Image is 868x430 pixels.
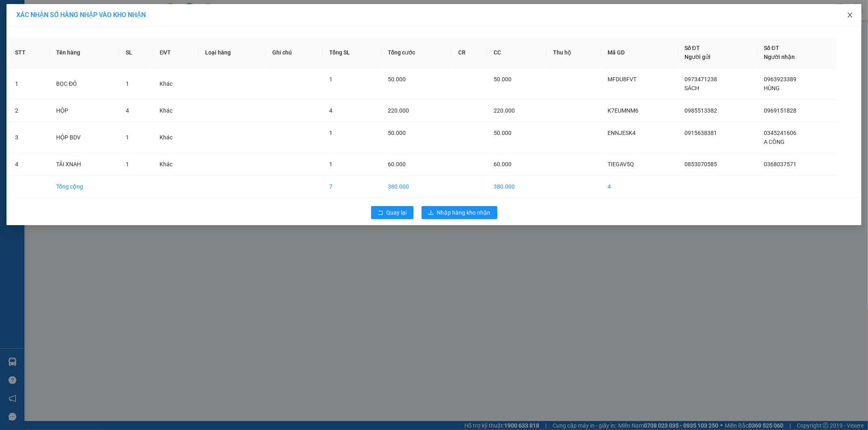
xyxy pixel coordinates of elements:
[266,37,322,68] th: Ghi chú
[50,68,119,100] td: BỌC ĐỎ
[153,100,199,122] td: Khác
[608,107,639,114] span: K7EUMNM6
[487,176,547,198] td: 380.000
[608,130,636,136] span: ENNJESK4
[684,107,717,114] span: 0985513382
[378,210,383,216] span: rollback
[422,206,497,219] button: downloadNhập hàng kho nhận
[847,12,853,18] span: close
[764,45,779,51] span: Số ĐT
[684,130,717,136] span: 0915638381
[9,122,50,153] td: 3
[494,107,515,114] span: 220.000
[684,161,717,167] span: 0853070585
[601,176,678,198] td: 4
[388,76,406,83] span: 50.000
[126,107,129,114] span: 4
[50,153,119,176] td: TẢI XNAH
[382,176,452,198] td: 380.000
[153,153,199,176] td: Khác
[839,4,861,27] button: Close
[388,107,409,114] span: 220.000
[684,45,700,51] span: Số ĐT
[764,161,796,167] span: 0368037571
[494,161,512,167] span: 60.000
[608,161,634,167] span: TIEGAV5Q
[494,130,512,136] span: 50.000
[9,153,50,176] td: 4
[323,176,382,198] td: 7
[764,107,796,114] span: 0969151828
[371,206,413,219] button: rollbackQuay lại
[329,130,332,136] span: 1
[9,37,50,68] th: STT
[764,130,796,136] span: 0345241606
[608,76,637,83] span: MFDU8FVT
[388,130,406,136] span: 50.000
[494,76,512,83] span: 50.000
[764,139,785,145] span: A CÔNG
[9,68,50,100] td: 1
[329,161,332,167] span: 1
[126,80,129,87] span: 1
[684,76,717,83] span: 0973471238
[329,107,332,114] span: 4
[452,37,487,68] th: CR
[199,37,266,68] th: Loại hàng
[684,85,699,91] span: SÁCH
[547,37,601,68] th: Thu hộ
[382,37,452,68] th: Tổng cước
[329,76,332,83] span: 1
[119,37,153,68] th: SL
[50,176,119,198] td: Tổng cộng
[764,76,796,83] span: 0963923389
[487,37,547,68] th: CC
[388,161,406,167] span: 60.000
[684,54,711,60] span: Người gửi
[50,122,119,153] td: HỘP BDV
[437,208,491,217] span: Nhập hàng kho nhận
[153,122,199,153] td: Khác
[764,85,780,91] span: HÙNG
[153,68,199,100] td: Khác
[764,54,795,60] span: Người nhận
[428,210,434,216] span: download
[50,37,119,68] th: Tên hàng
[387,208,407,217] span: Quay lại
[323,37,382,68] th: Tổng SL
[126,161,129,167] span: 1
[9,100,50,122] td: 2
[153,37,199,68] th: ĐVT
[50,100,119,122] td: HỘP
[601,37,678,68] th: Mã GD
[16,11,146,19] span: XÁC NHẬN SỐ HÀNG NHẬP VÀO KHO NHẬN
[126,134,129,141] span: 1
